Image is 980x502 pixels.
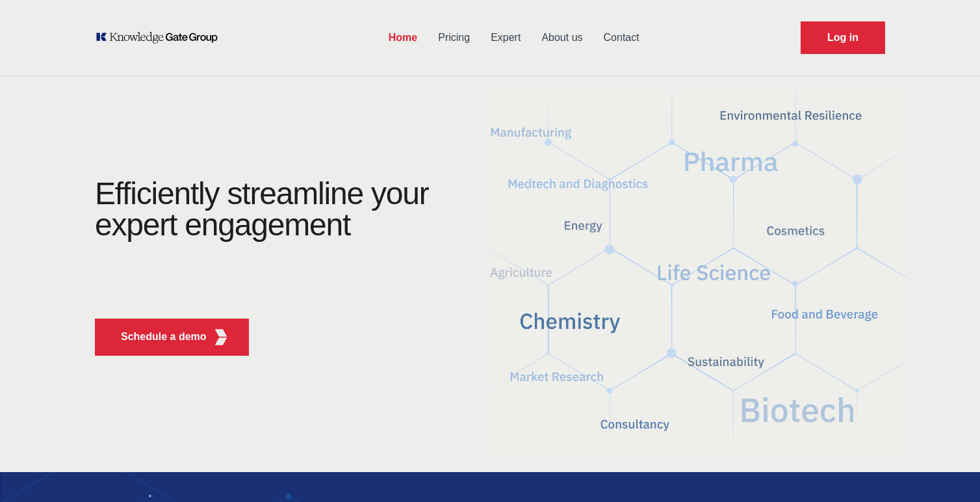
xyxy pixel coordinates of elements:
[95,319,249,356] button: Schedule a demoKGG Fifth Element RED
[121,329,207,345] p: Schedule a demo
[378,21,428,55] a: Home
[213,329,229,345] img: KGG Fifth Element RED
[801,21,885,54] a: Request Demo
[490,85,906,459] img: KGG Fifth Element RED
[95,176,429,242] h1: Efficiently streamline your expert engagement
[531,21,593,55] a: About us
[593,21,650,55] a: Contact
[428,21,480,55] a: Pricing
[480,21,531,55] a: Expert
[95,31,227,44] a: KOL Knowledge Platform: Talk to Key External Experts (KEE)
